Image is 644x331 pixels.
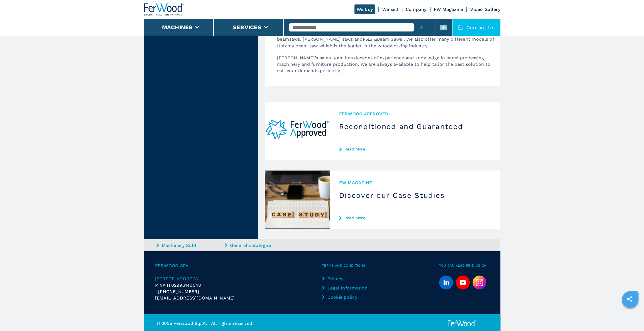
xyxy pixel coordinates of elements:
a: Machinery Sold [156,242,223,249]
span: Ferwood Spa [155,262,322,269]
a: Company [406,7,427,12]
div: t. [155,288,322,295]
span: [EMAIL_ADDRESS][DOMAIN_NAME] [155,295,235,301]
span: Terms and Conditions [322,262,439,269]
a: We sell [382,7,398,12]
img: Instagram [472,276,486,289]
a: Video Gallery [470,7,500,12]
img: Ferwood [447,320,477,327]
span: Ferwood Approved [339,111,491,117]
img: Contact us [458,25,464,30]
p: [PERSON_NAME]’s sales team has decades of experience and knowledge in panel processing machinery ... [271,55,500,79]
a: Legal Information [322,285,369,291]
a: Privacy [322,276,369,282]
a: Cookie policy [322,294,369,300]
img: Ferwood [144,3,184,16]
a: linkedin [439,276,453,289]
button: Machines [162,24,193,31]
a: General catalogue [225,242,292,249]
iframe: Chat [620,306,640,327]
a: Read More [339,216,491,220]
p: Second hand beam saws are commonly available for sale from Ferwood [GEOGRAPHIC_DATA], offering hi... [271,23,500,55]
img: Reconditioned and Guaranteed [265,102,330,160]
span: P.IVA IT02996140048 [155,283,201,288]
img: Discover our Case Studies [265,171,330,229]
a: [STREET_ADDRESS] [155,276,322,282]
a: We buy [354,4,375,14]
a: Read More [339,147,491,151]
h3: Reconditioned and Guaranteed [339,122,491,131]
div: Contact us [452,19,500,36]
p: © 2025 Ferwood S.p.A. | All rights reserved. [156,320,322,327]
span: [PHONE_NUMBER] [158,288,199,295]
span: You can also find us on [439,262,489,269]
span: FW MAGAZINE [339,179,491,186]
a: youtube [456,276,470,289]
a: sharethis [623,292,636,306]
button: Services [233,24,261,31]
button: submit-button [414,19,429,36]
a: FW Magazine [434,7,463,12]
span: [STREET_ADDRESS] [155,276,200,281]
a: Holzma [363,37,377,42]
h3: Discover our Case Studies [339,191,491,200]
